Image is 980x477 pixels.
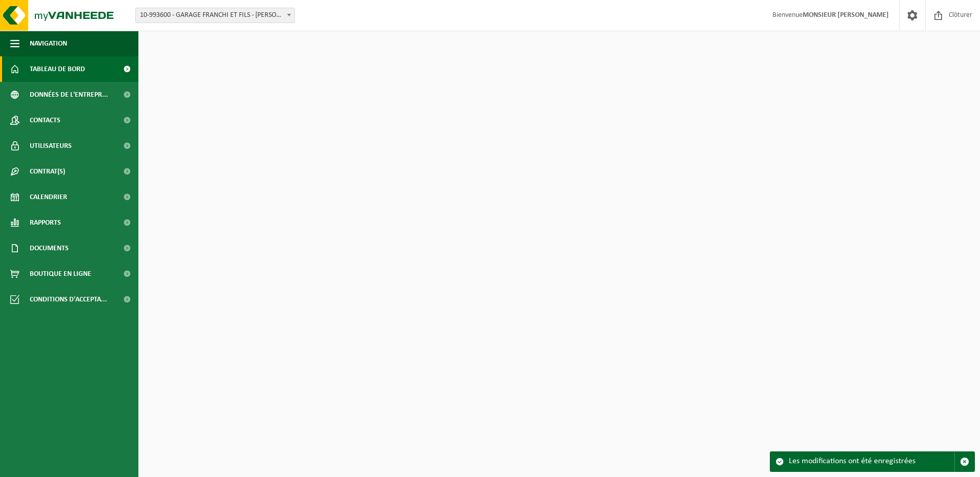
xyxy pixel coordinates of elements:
[30,210,61,235] span: Rapports
[803,11,889,19] strong: MONSIEUR [PERSON_NAME]
[30,235,69,261] span: Documents
[136,8,294,23] span: 10-993600 - GARAGE FRANCHI ET FILS - BAUVIN
[30,287,107,312] span: Conditions d'accepta...
[30,82,108,107] span: Données de l'entrepr...
[30,56,85,82] span: Tableau de bord
[789,452,954,471] div: Les modifications ont été enregistrées
[135,8,295,23] span: 10-993600 - GARAGE FRANCHI ET FILS - BAUVIN
[30,107,60,133] span: Contacts
[30,31,67,56] span: Navigation
[30,133,72,159] span: Utilisateurs
[30,184,67,210] span: Calendrier
[30,159,65,184] span: Contrat(s)
[30,261,91,287] span: Boutique en ligne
